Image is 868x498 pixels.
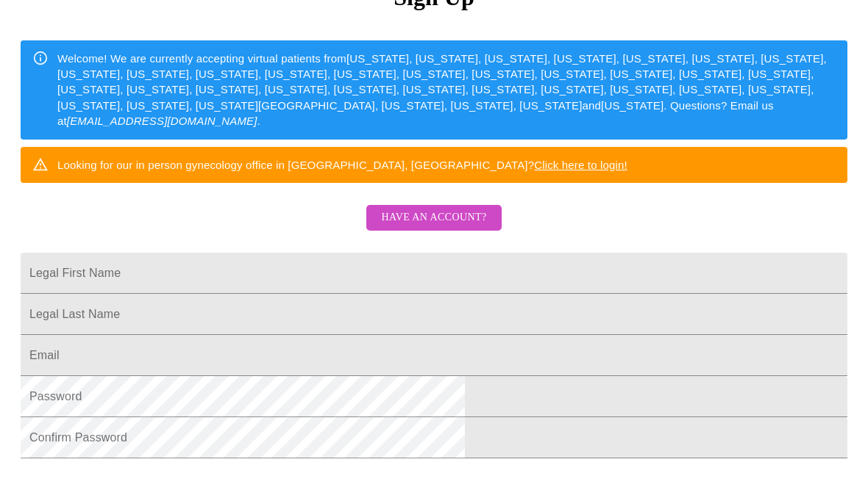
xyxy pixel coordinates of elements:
em: [EMAIL_ADDRESS][DOMAIN_NAME] [67,115,257,127]
div: Welcome! We are currently accepting virtual patients from [US_STATE], [US_STATE], [US_STATE], [US... [57,45,836,135]
span: Have an account? [381,209,486,227]
div: Looking for our in person gynecology office in [GEOGRAPHIC_DATA], [GEOGRAPHIC_DATA]? [57,151,627,178]
a: Have an account? [363,221,505,234]
a: Click here to login! [534,159,627,171]
button: Have an account? [366,205,501,231]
